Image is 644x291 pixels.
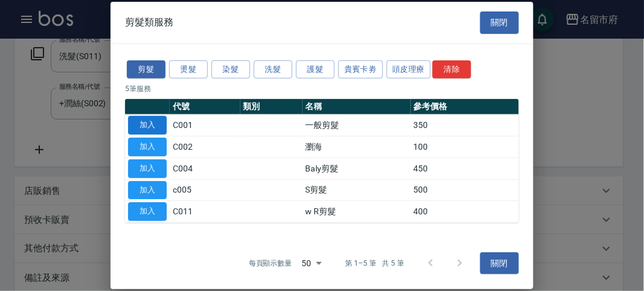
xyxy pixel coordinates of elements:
button: 加入 [128,159,167,178]
button: 加入 [128,202,167,221]
p: 每頁顯示數量 [249,258,292,269]
span: 剪髮類服務 [125,16,173,28]
td: 450 [411,158,519,179]
th: 參考價格 [411,99,519,115]
button: 加入 [128,138,167,156]
th: 名稱 [303,99,411,115]
td: 500 [411,179,519,201]
td: Baly剪髮 [303,158,411,179]
button: 關閉 [480,11,519,34]
td: C011 [170,201,240,223]
button: 洗髮 [254,60,292,78]
td: 400 [411,201,519,223]
button: 剪髮 [127,60,166,78]
button: 染髮 [211,60,250,78]
button: 燙髮 [169,60,208,78]
button: 貴賓卡劵 [338,60,383,78]
button: 護髮 [296,60,335,78]
p: 第 1–5 筆 共 5 筆 [346,258,404,269]
td: C004 [170,158,240,179]
td: 瀏海 [303,136,411,158]
div: 50 [297,247,326,280]
td: 350 [411,115,519,136]
p: 5 筆服務 [125,83,519,94]
th: 代號 [170,99,240,115]
button: 加入 [128,116,167,135]
td: C002 [170,136,240,158]
td: c005 [170,179,240,201]
th: 類別 [240,99,303,115]
button: 清除 [433,60,471,78]
button: 關閉 [480,252,519,275]
td: S剪髮 [303,179,411,201]
button: 加入 [128,181,167,199]
td: 一般剪髮 [303,115,411,136]
button: 頭皮理療 [387,60,431,78]
td: w R剪髮 [303,201,411,223]
td: C001 [170,115,240,136]
td: 100 [411,136,519,158]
